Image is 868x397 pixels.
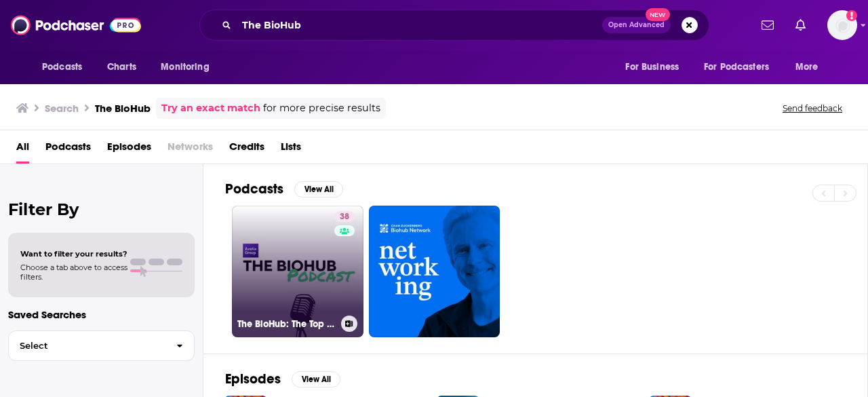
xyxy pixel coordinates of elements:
[9,341,165,350] span: Select
[263,100,380,116] span: for more precise results
[16,136,29,164] a: All
[225,371,281,387] h2: Episodes
[294,181,343,197] button: View All
[20,263,127,282] span: Choose a tab above to access filters.
[237,318,336,330] h3: The BioHub: The Top Voices in Biotech
[616,54,696,80] button: open menu
[602,17,671,33] button: Open AdvancedNew
[161,58,209,77] span: Monitoring
[45,102,79,115] h3: Search
[790,14,811,37] a: Show notifications dropdown
[340,210,349,224] span: 38
[45,136,91,164] a: Podcasts
[20,249,127,259] span: Want to filter your results?
[225,181,283,197] h2: Podcasts
[281,136,301,164] a: Lists
[8,330,195,361] button: Select
[608,22,665,29] span: Open Advanced
[292,371,340,387] button: View All
[161,100,260,116] a: Try an exact match
[225,181,343,197] a: PodcastsView All
[334,211,355,222] a: 38
[11,12,141,38] img: Podchaser - Follow, Share and Rate Podcasts
[786,54,835,80] button: open menu
[225,371,340,387] a: EpisodesView All
[95,102,151,115] h3: The BioHub
[232,206,363,337] a: 38The BioHub: The Top Voices in Biotech
[8,200,195,219] h2: Filter By
[846,10,857,21] svg: Add a profile image
[756,14,779,37] a: Show notifications dropdown
[229,136,264,164] a: Credits
[107,58,136,77] span: Charts
[199,10,709,41] div: Search podcasts, credits, & more...
[646,8,670,21] span: New
[8,308,195,321] p: Saved Searches
[625,58,679,77] span: For Business
[42,58,82,77] span: Podcasts
[98,54,144,80] a: Charts
[237,14,602,36] input: Search podcasts, credits, & more...
[33,54,100,80] button: open menu
[704,58,769,77] span: For Podcasters
[795,58,818,77] span: More
[107,136,151,164] a: Episodes
[827,10,857,40] button: Show profile menu
[167,136,213,164] span: Networks
[778,102,846,114] button: Send feedback
[827,10,857,40] img: User Profile
[151,54,226,80] button: open menu
[827,10,857,40] span: Logged in as RussoPartners3
[695,54,789,80] button: open menu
